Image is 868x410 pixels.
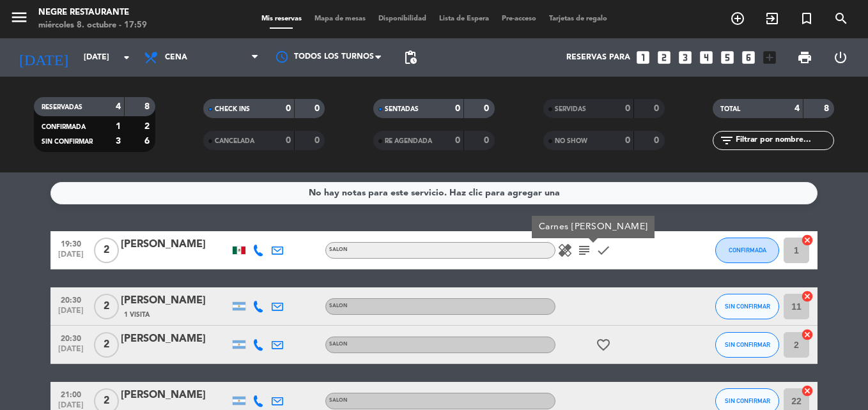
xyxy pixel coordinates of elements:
[286,104,291,113] strong: 0
[55,307,87,321] span: [DATE]
[286,136,291,145] strong: 0
[165,53,187,62] span: Cena
[329,398,348,403] span: SALON
[823,38,858,77] div: LOG OUT
[308,15,372,22] span: Mapa de mesas
[495,15,543,22] span: Pre-acceso
[719,49,736,66] i: looks_5
[314,104,322,113] strong: 0
[55,386,87,401] span: 21:00
[314,136,322,145] strong: 0
[372,15,433,22] span: Disponibilidad
[329,303,348,308] span: SALON
[720,106,740,112] span: TOTAL
[94,294,119,319] span: 2
[94,332,119,358] span: 2
[532,216,655,238] div: Carnes [PERSON_NAME]
[309,186,560,201] div: No hay notas para este servicio. Haz clic para agregar una
[116,137,121,146] strong: 3
[725,303,770,310] span: SIN CONFIRMAR
[801,290,814,303] i: cancel
[94,238,119,263] span: 2
[555,106,586,112] span: SERVIDAS
[725,341,770,348] span: SIN CONFIRMAR
[55,292,87,307] span: 20:30
[654,136,662,145] strong: 0
[715,238,779,263] button: CONFIRMADA
[144,102,152,111] strong: 8
[329,247,348,252] span: SALON
[761,49,778,66] i: add_box
[124,310,150,320] span: 1 Visita
[144,137,152,146] strong: 6
[730,11,745,26] i: add_circle_outline
[385,138,432,144] span: RE AGENDADA
[484,136,492,145] strong: 0
[403,50,418,65] span: pending_actions
[38,6,147,19] div: Negre Restaurante
[255,15,308,22] span: Mis reservas
[215,106,250,112] span: CHECK INS
[833,11,849,26] i: search
[566,53,630,62] span: Reservas para
[42,104,82,110] span: RESERVADAS
[596,337,611,353] i: favorite_border
[121,292,229,309] div: [PERSON_NAME]
[596,243,611,258] i: check
[801,384,814,397] i: cancel
[725,397,770,404] span: SIN CONFIRMAR
[801,234,814,247] i: cancel
[719,133,734,148] i: filter_list
[764,11,780,26] i: exit_to_app
[121,236,229,253] div: [PERSON_NAME]
[215,138,254,144] span: CANCELADA
[557,243,573,258] i: healing
[38,19,147,32] div: miércoles 8. octubre - 17:59
[625,136,630,145] strong: 0
[824,104,832,113] strong: 8
[42,139,93,145] span: SIN CONFIRMAR
[833,50,848,65] i: power_settings_new
[797,50,812,65] span: print
[734,133,833,148] input: Filtrar por nombre...
[543,15,614,22] span: Tarjetas de regalo
[10,8,29,31] button: menu
[55,330,87,345] span: 20:30
[55,250,87,265] span: [DATE]
[635,49,651,66] i: looks_one
[55,236,87,250] span: 19:30
[677,49,694,66] i: looks_3
[119,50,134,65] i: arrow_drop_down
[455,136,460,145] strong: 0
[116,122,121,131] strong: 1
[654,104,662,113] strong: 0
[801,328,814,341] i: cancel
[10,43,77,72] i: [DATE]
[121,387,229,404] div: [PERSON_NAME]
[121,331,229,347] div: [PERSON_NAME]
[799,11,814,26] i: turned_in_not
[729,247,766,254] span: CONFIRMADA
[715,294,779,319] button: SIN CONFIRMAR
[625,104,630,113] strong: 0
[484,104,492,113] strong: 0
[555,138,587,144] span: NO SHOW
[656,49,672,66] i: looks_two
[740,49,757,66] i: looks_6
[10,8,29,27] i: menu
[385,106,419,112] span: SENTADAS
[144,122,152,131] strong: 2
[42,124,86,130] span: CONFIRMADA
[329,342,348,347] span: SALON
[455,104,460,113] strong: 0
[715,332,779,358] button: SIN CONFIRMAR
[698,49,715,66] i: looks_4
[116,102,121,111] strong: 4
[577,243,592,258] i: subject
[794,104,800,113] strong: 4
[55,345,87,360] span: [DATE]
[433,15,495,22] span: Lista de Espera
